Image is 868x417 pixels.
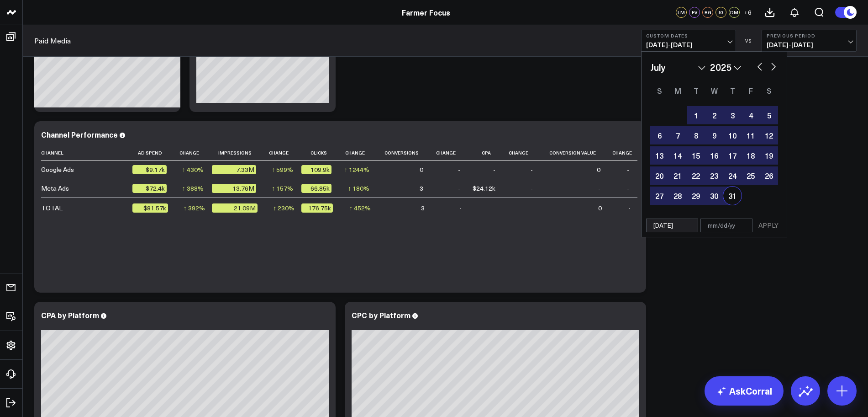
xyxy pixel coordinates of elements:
[431,145,468,160] th: Change
[597,165,600,174] div: 0
[272,165,293,174] div: ↑ 599%
[609,145,637,160] th: Change
[458,184,460,193] div: -
[349,203,371,213] div: ↑ 452%
[627,165,629,174] div: -
[132,145,175,160] th: Ad Spend
[742,7,753,18] button: +6
[273,203,295,213] div: ↑ 230%
[531,184,533,193] div: -
[41,129,118,139] div: Channel Performance
[132,184,167,193] div: $72.4k
[493,165,495,174] div: -
[755,219,782,232] button: APPLY
[742,83,760,98] div: Friday
[687,83,705,98] div: Tuesday
[627,184,629,193] div: -
[646,219,698,232] input: mm/dd/yy
[184,203,205,213] div: ↑ 392%
[301,203,332,213] div: 176.75k
[473,184,495,193] div: $24.12k
[741,38,757,43] div: VS
[41,145,132,160] th: Channel
[272,184,293,193] div: ↑ 157%
[504,145,541,160] th: Change
[41,310,99,320] div: CPA by Platform
[421,203,425,213] div: 3
[705,83,723,98] div: Wednesday
[212,203,258,213] div: 21.09M
[132,203,168,213] div: $81.57k
[641,30,736,52] button: Custom Dates[DATE]-[DATE]
[458,165,460,174] div: -
[340,145,378,160] th: Change
[301,145,339,160] th: Clicks
[301,184,331,193] div: 66.85k
[212,184,256,193] div: 13.76M
[212,165,256,174] div: 7.33M
[175,145,212,160] th: Change
[41,203,63,213] div: TOTAL
[689,7,700,18] div: EV
[41,184,69,193] div: Meta Ads
[402,7,450,17] a: Farmer Focus
[767,41,852,48] span: [DATE] - [DATE]
[531,165,533,174] div: -
[34,36,71,46] a: Paid Media
[598,203,602,213] div: 0
[705,376,784,406] a: AskCorral
[628,203,631,213] div: -
[420,165,423,174] div: 0
[702,7,713,18] div: RG
[459,203,462,213] div: -
[676,7,687,18] div: LM
[541,145,609,160] th: Conversion Value
[715,7,726,18] div: JG
[723,83,742,98] div: Thursday
[182,184,204,193] div: ↑ 388%
[378,145,431,160] th: Conversions
[760,83,778,98] div: Saturday
[598,184,600,193] div: -
[420,184,423,193] div: 3
[352,310,410,320] div: CPC by Platform
[182,165,204,174] div: ↑ 430%
[468,145,504,160] th: Cpa
[344,165,369,174] div: ↑ 1244%
[650,83,668,98] div: Sunday
[212,145,264,160] th: Impressions
[301,165,331,174] div: 109.9k
[646,33,731,38] b: Custom Dates
[744,9,752,16] span: + 6
[668,83,687,98] div: Monday
[767,33,852,38] b: Previous Period
[264,145,301,160] th: Change
[700,219,752,232] input: mm/dd/yy
[41,165,74,174] div: Google Ads
[762,30,857,52] button: Previous Period[DATE]-[DATE]
[132,165,167,174] div: $9.17k
[646,41,731,48] span: [DATE] - [DATE]
[348,184,369,193] div: ↑ 180%
[729,7,740,18] div: DM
